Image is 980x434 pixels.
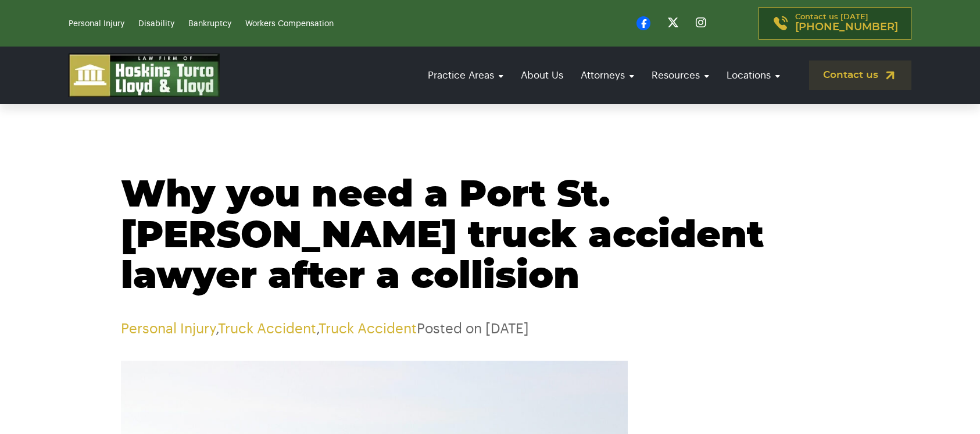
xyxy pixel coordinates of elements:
[121,321,859,337] p: , , Posted on [DATE]
[319,322,417,336] a: Truck Accident
[646,59,715,92] a: Resources
[759,7,911,40] a: Contact us [DATE][PHONE_NUMBER]
[245,20,334,28] a: Workers Compensation
[422,59,509,92] a: Practice Areas
[721,59,786,92] a: Locations
[795,22,898,33] span: [PHONE_NUMBER]
[121,322,216,336] a: Personal Injury
[138,20,174,28] a: Disability
[69,20,124,28] a: Personal Injury
[218,322,316,336] a: Truck Accident
[809,61,911,90] a: Contact us
[121,175,859,297] h1: Why you need a Port St. [PERSON_NAME] truck accident lawyer after a collision
[575,59,640,92] a: Attorneys
[515,59,569,92] a: About Us
[795,13,898,33] p: Contact us [DATE]
[188,20,231,28] a: Bankruptcy
[69,54,220,97] img: logo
